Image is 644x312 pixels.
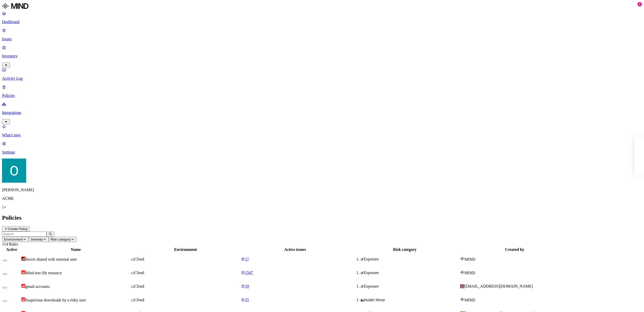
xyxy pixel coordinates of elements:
p: Integrations [2,110,642,115]
span: Environment [4,238,23,241]
img: MIND [2,2,28,10]
img: severity-high.svg [21,284,25,288]
span: MIND [464,257,475,261]
p: Inventory [2,54,642,58]
img: severity-high.svg [21,297,25,301]
p: Issues [2,37,642,41]
img: severity-high.svg [21,270,25,274]
div: Exposure [360,284,459,289]
span: 114 Rules [2,242,18,246]
div: Insider threat [360,298,459,302]
div: Active issues [241,247,349,252]
h2: Policies [2,214,642,221]
p: What's new [2,133,642,137]
p: Policies [2,93,642,98]
span: Cloud [134,270,144,275]
div: Risk category [350,247,459,252]
p: ACME [2,196,642,201]
span: 17 [245,257,249,261]
div: 1 [637,2,642,7]
a: 17 [241,257,349,261]
button: Create Policy [2,226,30,231]
span: Cloud [134,257,144,261]
p: Dashboard [2,20,642,24]
span: [EMAIL_ADDRESS][DOMAIN_NAME] [464,284,533,288]
span: MIND [464,298,475,302]
span: Risk category [51,238,71,241]
span: 15 [245,298,249,302]
span: IT [460,284,464,288]
input: Search [2,231,47,237]
span: Cloud [134,298,144,302]
p: Activity Log [2,76,642,81]
span: Cloud [134,284,144,288]
a: 19 [241,284,349,289]
p: Settings [2,150,642,154]
span: gmail accounts [25,284,50,289]
span: Mind test file resource [25,271,62,275]
div: Exposure [360,270,459,275]
img: mind-logo-icon.svg [460,257,464,261]
span: Suspicious downloads by a risky user [25,298,86,302]
div: Exposure [360,257,459,261]
span: MIND [464,271,475,275]
span: 1547 [245,270,253,275]
div: Created by [460,247,569,252]
div: Active [3,247,20,252]
div: Name [21,247,130,252]
img: mind-logo-icon.svg [460,270,464,274]
img: severity-critical.svg [21,257,25,261]
div: Environment [131,247,240,252]
img: Ofir Englard [2,159,26,183]
span: 19 [245,284,249,288]
span: Secret shared with external user [25,257,77,261]
a: 1547 [241,270,349,275]
span: Severity [31,238,43,241]
a: 15 [241,298,349,302]
img: mind-logo-icon.svg [460,297,464,301]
